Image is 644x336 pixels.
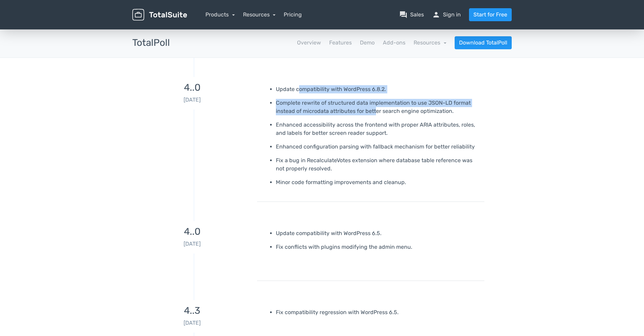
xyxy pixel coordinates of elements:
[399,11,424,19] a: question_answerSales
[276,308,479,316] p: Fix compatibility regression with WordPress 6.5.
[276,178,479,186] p: Minor code formatting improvements and cleanup.
[276,85,479,93] p: Update compatibility with WordPress 6.8.2.
[132,227,252,237] h3: 4..0
[276,121,479,137] p: Enhanced accessibility across the frontend with proper ARIA attributes, roles, and labels for bet...
[329,39,352,47] a: Features
[469,8,512,21] a: Start for Free
[132,96,252,104] p: [DATE]
[276,143,479,151] p: Enhanced configuration parsing with fallback mechanism for better reliability
[276,99,479,115] p: Complete rewrite of structured data implementation to use JSON-LD format instead of microdata att...
[132,82,252,93] h3: 4..0
[205,11,235,18] a: Products
[297,39,321,47] a: Overview
[276,156,479,173] p: Fix a bug in RecalculateVotes extension where database table reference was not properly resolved.
[455,36,512,49] a: Download TotalPoll
[132,240,252,248] p: [DATE]
[276,229,479,237] p: Update compatibility with WordPress 6.5.
[432,11,440,19] span: person
[399,11,407,19] span: question_answer
[276,243,479,251] p: Fix conflicts with plugins modifying the admin menu.
[132,306,252,316] h3: 4..3
[284,11,302,19] a: Pricing
[132,38,170,48] h3: TotalPoll
[132,319,252,327] p: [DATE]
[414,39,446,46] a: Resources
[383,39,405,47] a: Add-ons
[432,11,461,19] a: personSign in
[360,39,375,47] a: Demo
[243,11,276,18] a: Resources
[132,9,187,21] img: TotalSuite for WordPress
